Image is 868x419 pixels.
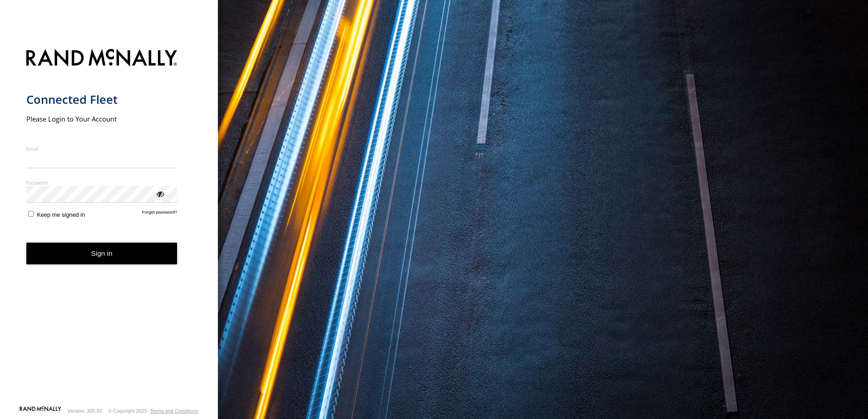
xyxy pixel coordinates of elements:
[26,114,178,123] h2: Please Login to Your Account
[142,209,178,218] a: Forgot password?
[26,179,178,186] label: Password
[26,243,178,265] button: Sign in
[28,211,34,217] input: Keep me signed in
[26,145,178,152] label: Email
[68,408,102,414] div: Version: 305.03
[37,211,85,218] span: Keep me signed in
[26,44,192,405] form: main
[26,92,178,107] h1: Connected Fleet
[155,189,164,198] div: ViewPassword
[26,47,178,70] img: Rand McNally
[150,408,198,414] a: Terms and Conditions
[108,408,198,414] div: © Copyright 2025 -
[20,406,61,415] a: Visit our Website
